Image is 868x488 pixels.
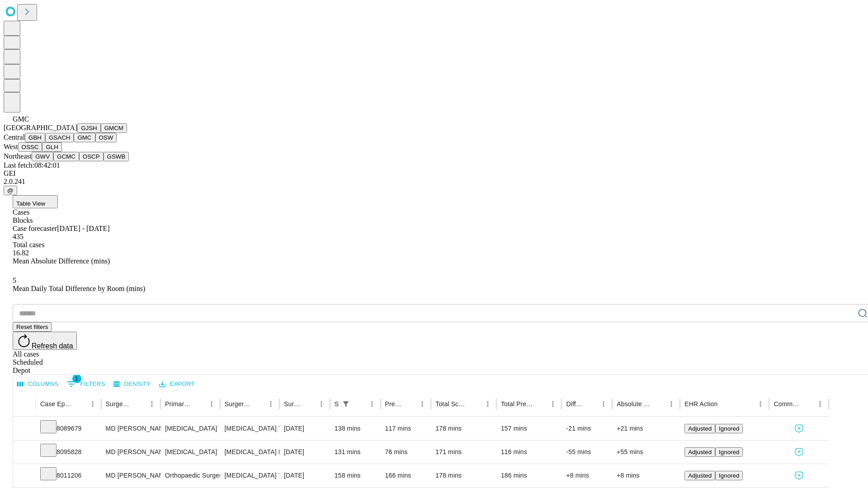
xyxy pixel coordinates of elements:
[16,324,48,330] span: Reset filters
[566,417,608,440] div: -21 mins
[501,400,533,408] div: Total Predicted Duration
[315,398,328,410] button: Menu
[4,133,25,141] span: Central
[79,152,104,161] button: OSCP
[40,464,97,487] div: 8011206
[340,398,352,410] div: 1 active filter
[74,133,95,142] button: GMC
[13,241,44,249] span: Total cases
[111,377,153,391] button: Density
[566,400,584,408] div: Difference
[4,152,32,160] span: Northeast
[104,152,129,161] button: GSWB
[4,143,18,150] span: West
[416,398,429,410] button: Menu
[13,332,77,350] button: Refresh data
[566,441,608,464] div: -55 mins
[385,417,427,440] div: 117 mins
[684,471,715,480] button: Adjusted
[225,441,275,464] div: [MEDICAL_DATA] LEG THROUGH [MEDICAL_DATA] AND [MEDICAL_DATA]
[157,377,197,391] button: Export
[403,398,416,410] button: Sort
[106,464,156,487] div: MD [PERSON_NAME] Jr [PERSON_NAME] C Md
[86,398,99,410] button: Menu
[715,471,743,480] button: Ignored
[40,441,97,464] div: 8095828
[40,400,73,408] div: Case Epic Id
[284,417,325,440] div: [DATE]
[754,398,767,410] button: Menu
[13,233,24,240] span: 435
[225,400,251,408] div: Surgery Name
[4,161,60,169] span: Last fetch: 08:42:01
[18,468,31,484] button: Expand
[469,398,481,410] button: Sort
[225,417,275,440] div: [MEDICAL_DATA] THIGH THROUGH [MEDICAL_DATA]
[18,142,42,152] button: OSSC
[146,398,158,410] button: Menu
[719,449,739,455] span: Ignored
[18,421,31,437] button: Expand
[42,142,61,152] button: GLH
[13,249,29,257] span: 16.82
[684,400,717,408] div: EHR Action
[335,441,376,464] div: 131 mins
[617,464,675,487] div: +8 mins
[106,441,156,464] div: MD [PERSON_NAME] [PERSON_NAME] Md
[40,417,97,440] div: 8089679
[25,133,45,142] button: GBH
[566,464,608,487] div: +8 mins
[435,400,468,408] div: Total Scheduled Duration
[225,464,275,487] div: [MEDICAL_DATA] TOTAL HIP
[617,417,675,440] div: +21 mins
[801,398,814,410] button: Sort
[340,398,352,410] button: Show filters
[547,398,559,410] button: Menu
[688,472,712,479] span: Adjusted
[133,398,146,410] button: Sort
[774,400,800,408] div: Comments
[302,398,315,410] button: Sort
[652,398,665,410] button: Sort
[77,123,101,133] button: GJSH
[684,447,715,457] button: Adjusted
[684,424,715,433] button: Adjusted
[101,123,127,133] button: GMCM
[688,425,712,432] span: Adjusted
[284,464,325,487] div: [DATE]
[45,133,74,142] button: GSACH
[18,445,31,460] button: Expand
[165,441,215,464] div: [MEDICAL_DATA]
[715,424,743,433] button: Ignored
[688,449,712,455] span: Adjusted
[106,400,132,408] div: Surgeon Name
[617,441,675,464] div: +55 mins
[719,425,739,432] span: Ignored
[585,398,597,410] button: Sort
[106,417,156,440] div: MD [PERSON_NAME] [PERSON_NAME] Md
[264,398,277,410] button: Menu
[353,398,366,410] button: Sort
[95,133,117,142] button: OSW
[16,200,45,207] span: Table View
[165,400,191,408] div: Primary Service
[13,257,110,265] span: Mean Absolute Difference (mins)
[435,464,492,487] div: 178 mins
[13,115,29,123] span: GMC
[719,472,739,479] span: Ignored
[15,377,61,391] button: Select columns
[7,187,14,194] span: @
[501,417,557,440] div: 157 mins
[597,398,610,410] button: Menu
[13,225,57,232] span: Case forecaster
[284,441,325,464] div: [DATE]
[385,400,403,408] div: Predicted In Room Duration
[335,464,376,487] div: 158 mins
[72,374,81,383] span: 1
[335,400,339,408] div: Scheduled In Room Duration
[13,285,145,292] span: Mean Daily Total Difference by Room (mins)
[65,377,108,391] button: Show filters
[435,441,492,464] div: 171 mins
[284,400,302,408] div: Surgery Date
[665,398,678,410] button: Menu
